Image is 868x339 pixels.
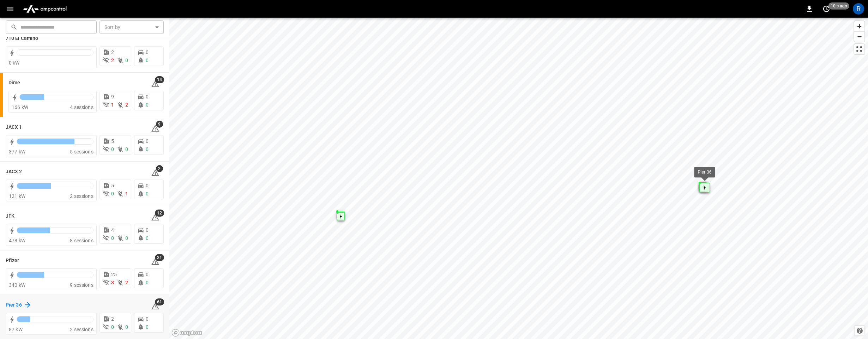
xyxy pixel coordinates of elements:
[156,121,163,128] span: 9
[146,102,149,108] span: 0
[146,94,149,99] span: 0
[699,183,710,193] div: Map marker
[146,57,149,63] span: 0
[155,298,164,305] span: 61
[9,149,25,155] span: 377 kW
[125,235,128,241] span: 0
[146,235,149,241] span: 0
[6,168,22,176] h6: JACX 2
[125,324,128,330] span: 0
[111,146,114,152] span: 0
[70,104,94,110] span: 4 sessions
[337,212,345,221] div: Map marker
[9,282,25,288] span: 340 kW
[853,3,864,14] div: profile-icon
[111,183,114,188] span: 5
[9,327,23,332] span: 87 kW
[146,280,149,285] span: 0
[146,191,149,196] span: 0
[8,79,20,87] h6: Dime
[146,227,149,233] span: 0
[111,49,114,55] span: 2
[854,31,864,42] button: Zoom out
[155,210,164,217] span: 12
[111,94,114,99] span: 9
[821,3,832,14] button: set refresh interval
[6,301,22,309] h6: Pier 36
[125,191,128,196] span: 1
[125,102,128,108] span: 2
[6,35,38,42] h6: 710 El Camino
[70,282,94,288] span: 9 sessions
[111,235,114,241] span: 0
[146,183,149,188] span: 0
[111,138,114,144] span: 5
[146,324,149,330] span: 0
[111,227,114,233] span: 4
[699,182,707,191] div: Map marker
[155,76,164,83] span: 14
[169,18,868,339] canvas: Map
[155,254,164,261] span: 21
[171,329,203,337] a: Mapbox homepage
[828,2,849,10] span: 10 s ago
[146,138,149,144] span: 0
[9,193,25,199] span: 121 kW
[20,2,70,16] img: ampcontrol.io logo
[111,316,114,322] span: 2
[146,49,149,55] span: 0
[337,211,345,219] div: Map marker
[156,165,163,172] span: 2
[111,324,114,330] span: 0
[111,280,114,285] span: 3
[9,60,20,66] span: 0 kW
[146,146,149,152] span: 0
[6,257,19,265] h6: Pfizer
[70,238,94,243] span: 8 sessions
[125,57,128,63] span: 0
[6,212,14,220] h6: JFK
[125,280,128,285] span: 2
[12,104,28,110] span: 166 kW
[146,272,149,277] span: 0
[125,146,128,152] span: 0
[70,327,94,332] span: 2 sessions
[111,191,114,196] span: 0
[698,169,711,176] div: Pier 36
[111,102,114,108] span: 1
[9,238,25,243] span: 478 kW
[111,272,117,277] span: 25
[70,149,94,155] span: 5 sessions
[70,193,94,199] span: 2 sessions
[146,316,149,322] span: 0
[6,123,22,131] h6: JACX 1
[854,21,864,31] button: Zoom in
[111,57,114,63] span: 2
